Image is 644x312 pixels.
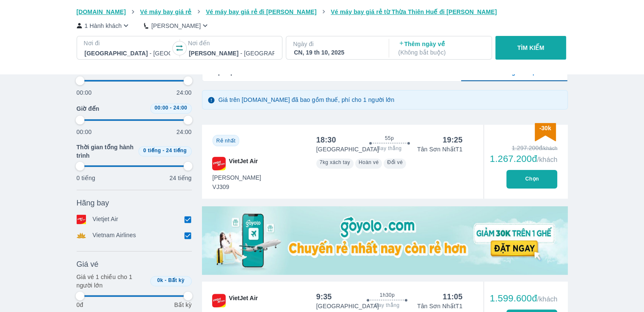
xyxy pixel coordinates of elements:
p: Bất kỳ [174,301,191,309]
p: Vietnam Airlines [93,231,136,240]
div: 18:30 [316,135,336,145]
img: VJ [212,294,226,307]
p: Vietjet Air [93,215,119,224]
span: 0k [157,277,163,283]
span: Đổi vé [387,159,403,165]
span: 24:00 [173,105,187,111]
span: - [165,277,166,283]
p: 24:00 [177,88,192,97]
div: 9:35 [316,292,332,302]
div: CN, 19 th 10, 2025 [294,48,379,57]
span: VietJet Air [229,157,258,170]
p: Giá vé 1 chiều cho 1 người lớn [77,273,147,290]
span: - [163,148,164,153]
span: Hãng bay [77,198,109,208]
span: 1h30p [380,292,395,298]
p: 1 Hành khách [85,22,122,30]
span: Vé máy bay giá rẻ từ Thừa Thiên Huế đi [PERSON_NAME] [331,8,497,15]
p: ( Không bắt buộc ) [398,48,484,57]
span: Hoàn vé [359,159,379,165]
p: Nơi đến [188,39,275,47]
button: [PERSON_NAME] [144,21,210,30]
nav: breadcrumb [77,8,568,16]
span: 55p [385,135,394,142]
span: [PERSON_NAME] [213,173,261,182]
p: Giá trên [DOMAIN_NAME] đã bao gồm thuế, phí cho 1 người lớn [218,96,395,104]
span: Giá vé [77,259,99,269]
p: [GEOGRAPHIC_DATA] [316,145,379,153]
span: 0 tiếng [143,148,161,153]
span: [DOMAIN_NAME] [77,8,126,15]
div: 19:25 [442,135,462,145]
span: Bất kỳ [168,277,185,283]
p: 00:00 [77,128,92,136]
span: - [170,105,171,111]
button: TÌM KIẾM [495,36,566,60]
span: /khách [537,156,557,163]
p: [PERSON_NAME] [151,22,201,30]
div: 1.297.200đ [490,144,558,152]
span: /khách [537,296,557,303]
button: Chọn [506,170,557,189]
span: 7kg xách tay [320,159,350,165]
p: Ngày đi [293,40,380,48]
span: Vé máy bay giá rẻ đi [PERSON_NAME] [206,8,317,15]
p: Nơi đi [84,39,171,47]
span: Rẻ nhất [216,138,235,144]
p: 0đ [77,301,83,309]
p: Tân Sơn Nhất T1 [417,302,462,310]
p: 24 tiếng [169,174,191,182]
p: TÌM KIẾM [517,44,544,52]
button: 1 Hành khách [77,21,131,30]
span: 24 tiếng [166,148,187,153]
img: media-0 [202,206,568,275]
p: 24:00 [177,128,192,136]
div: 1.267.200đ [490,154,558,164]
span: Giờ đến [77,104,100,113]
span: Thời gian tổng hành trình [77,143,135,160]
p: 00:00 [77,88,92,97]
span: 00:00 [155,105,169,111]
span: VJ309 [213,183,261,191]
div: 1.599.600đ [490,293,558,304]
p: Tân Sơn Nhất T1 [417,145,462,153]
p: 0 tiếng [77,174,95,182]
p: Thêm ngày về [398,40,484,57]
span: Vé máy bay giá rẻ [140,8,192,15]
div: 11:05 [442,292,462,302]
span: VietJet Air [229,294,258,307]
p: [GEOGRAPHIC_DATA] [316,302,379,310]
span: -30k [539,125,551,131]
img: VJ [212,157,226,170]
img: discount [535,123,556,141]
